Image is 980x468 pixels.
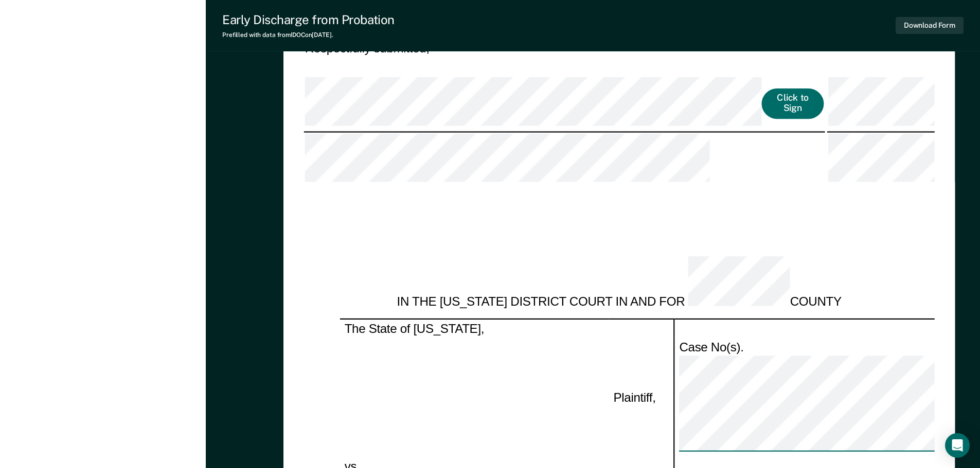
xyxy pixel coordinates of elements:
td: The State of [US_STATE], [340,319,609,338]
div: Open Intercom Messenger [945,433,970,458]
td: Plaintiff, [609,338,674,457]
div: Early Discharge from Probation [222,12,395,27]
button: Click to Sign [762,88,824,119]
div: Prefilled with data from IDOC on [DATE] . [222,31,395,39]
button: Download Form [896,17,964,34]
div: IN THE [US_STATE] DISTRICT COURT IN AND FOR COUNTY [340,256,898,309]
